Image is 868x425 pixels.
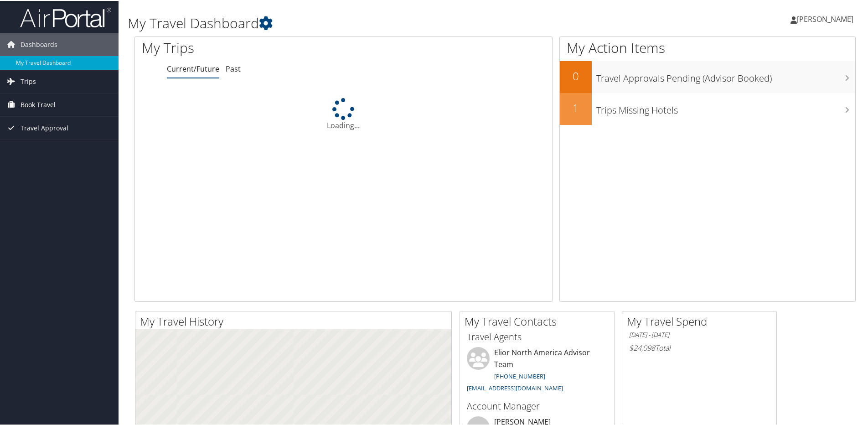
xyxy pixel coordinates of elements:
h1: My Trips [142,37,372,57]
a: 0Travel Approvals Pending (Advisor Booked) [560,60,855,92]
li: Elior North America Advisor Team [462,346,612,395]
a: 1Trips Missing Hotels [560,92,855,124]
img: airportal-logo.png [20,6,111,27]
span: $24,098 [629,342,655,352]
h2: My Travel Spend [627,313,776,328]
h2: 1 [560,99,592,115]
span: Book Travel [21,93,56,115]
h1: My Action Items [560,37,855,57]
a: [EMAIL_ADDRESS][DOMAIN_NAME] [467,383,563,391]
h2: My Travel History [140,313,451,328]
a: [PERSON_NAME] [790,5,863,32]
span: [PERSON_NAME] [797,13,853,23]
a: [PHONE_NUMBER] [494,371,545,379]
h1: My Travel Dashboard [128,13,618,32]
div: Loading... [135,97,552,130]
h2: 0 [560,67,592,83]
h3: Travel Agents [467,330,607,342]
h3: Account Manager [467,399,607,412]
h3: Travel Approvals Pending (Advisor Booked) [596,67,855,84]
a: Current/Future [167,63,219,73]
h6: Total [629,342,770,352]
span: Travel Approval [21,116,68,139]
span: Trips [21,69,36,92]
h3: Trips Missing Hotels [596,98,855,116]
h2: My Travel Contacts [465,313,614,328]
a: Past [226,63,241,73]
span: Dashboards [21,32,57,55]
h6: [DATE] - [DATE] [629,330,770,338]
